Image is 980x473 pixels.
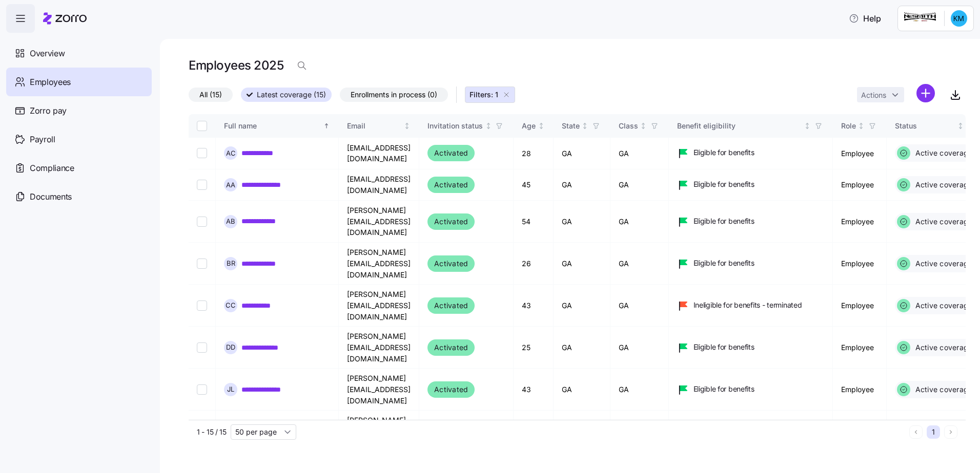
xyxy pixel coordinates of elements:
span: Active coverage [912,384,973,395]
span: Eligible for benefits [693,147,754,158]
div: Sorted ascending [323,122,330,130]
td: GA [610,201,669,243]
div: Not sorted [485,122,492,130]
div: Status [895,120,955,132]
span: A C [226,150,236,157]
span: C C [226,302,236,309]
td: GA [554,369,610,411]
span: All (15) [199,88,222,101]
div: Class [619,120,638,132]
td: 25 [514,327,554,369]
img: f420d0e97b30cd580bf4cc72e915b3c3 [951,10,967,27]
a: Overview [6,39,152,68]
td: 43 [514,369,554,411]
div: Not sorted [403,122,411,130]
td: GA [554,243,610,285]
span: Activated [434,216,468,228]
span: Active coverage [912,342,973,353]
td: GA [610,169,669,201]
td: [EMAIL_ADDRESS][DOMAIN_NAME] [339,169,419,201]
th: StateNot sorted [554,114,610,138]
span: Activated [434,179,468,191]
td: Employee [833,369,887,411]
div: Age [522,120,536,132]
th: AgeNot sorted [514,114,554,138]
span: Ineligible for benefits - terminated [693,300,802,310]
td: Employee [833,327,887,369]
div: Full name [224,120,321,132]
button: Help [841,8,889,29]
div: Not sorted [957,122,964,130]
td: [PERSON_NAME][EMAIL_ADDRESS][DOMAIN_NAME] [339,243,419,285]
td: GA [554,138,610,169]
div: State [562,120,580,132]
a: Zorro pay [6,96,152,125]
span: Active coverage [912,259,973,269]
span: D D [226,344,235,351]
td: GA [610,285,669,327]
td: 54 [514,201,554,243]
td: [PERSON_NAME][EMAIL_ADDRESS][DOMAIN_NAME] [339,327,419,369]
span: B R [227,260,235,267]
div: Role [841,120,856,132]
input: Select record 2 [197,180,207,190]
input: Select record 1 [197,148,207,158]
td: GA [610,327,669,369]
th: RoleNot sorted [833,114,887,138]
td: [PERSON_NAME][EMAIL_ADDRESS][DOMAIN_NAME] [339,201,419,243]
span: Latest coverage (15) [257,88,326,101]
input: Select record 5 [197,300,207,311]
a: Documents [6,182,152,211]
span: Eligible for benefits [693,384,754,394]
button: 1 [927,425,940,439]
button: Actions [857,87,904,102]
td: GA [610,138,669,169]
td: Employee [833,169,887,201]
span: Zorro pay [30,104,67,117]
svg: add icon [916,84,935,102]
th: EmailNot sorted [339,114,419,138]
th: Invitation statusNot sorted [419,114,514,138]
span: A B [226,218,235,225]
div: Not sorted [804,122,811,130]
span: Actions [861,92,886,99]
td: GA [554,169,610,201]
td: 45 [514,169,554,201]
a: Employees [6,68,152,96]
input: Select record 3 [197,217,207,227]
span: Eligible for benefits [693,179,754,189]
td: GA [554,285,610,327]
span: Activated [434,257,468,270]
td: Employee [833,201,887,243]
span: Activated [434,341,468,354]
span: Active coverage [912,180,973,190]
td: [EMAIL_ADDRESS][DOMAIN_NAME] [339,138,419,169]
td: 26 [514,243,554,285]
span: Overview [30,47,65,60]
span: Active coverage [912,217,973,227]
span: Active coverage [912,148,973,158]
td: GA [610,243,669,285]
td: Employee [833,243,887,285]
span: Active coverage [912,300,973,311]
input: Select all records [197,121,207,131]
span: Eligible for benefits [693,216,754,226]
td: [PERSON_NAME][EMAIL_ADDRESS][DOMAIN_NAME] [339,411,419,453]
button: Next page [944,425,957,439]
td: GA [610,369,669,411]
span: Filters: 1 [469,90,498,100]
td: GA [554,201,610,243]
td: 28 [514,138,554,169]
div: Not sorted [538,122,545,130]
input: Select record 6 [197,342,207,353]
input: Select record 7 [197,384,207,395]
button: Previous page [909,425,923,439]
td: [PERSON_NAME][EMAIL_ADDRESS][DOMAIN_NAME] [339,285,419,327]
th: Full nameSorted ascending [216,114,339,138]
td: GA [554,327,610,369]
th: ClassNot sorted [610,114,669,138]
td: GA [554,411,610,453]
div: Invitation status [427,120,483,132]
a: Payroll [6,125,152,154]
span: 1 - 15 / 15 [197,427,227,437]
